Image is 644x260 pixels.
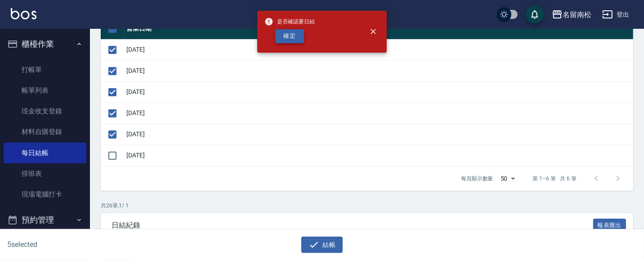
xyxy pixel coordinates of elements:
[548,5,595,24] button: 名留南松
[124,103,633,124] td: [DATE]
[4,59,86,80] a: 打帳單
[363,22,383,41] button: close
[599,6,633,23] button: 登出
[275,29,304,43] button: 確定
[4,208,86,232] button: 預約管理
[526,5,544,23] button: save
[7,239,159,250] h6: 5 selected
[4,80,86,101] a: 帳單列表
[461,175,493,183] p: 每頁顯示數量
[4,163,86,184] a: 排班表
[124,81,633,103] td: [DATE]
[4,101,86,121] a: 現金收支登錄
[4,184,86,205] a: 現場電腦打卡
[11,8,36,19] img: Logo
[4,143,86,163] a: 每日結帳
[124,124,633,145] td: [DATE]
[497,166,519,191] div: 50
[124,60,633,81] td: [DATE]
[112,221,593,230] span: 日結紀錄
[124,145,633,166] td: [DATE]
[593,219,626,233] button: 報表匯出
[301,237,343,253] button: 結帳
[533,175,577,183] p: 第 1–6 筆 共 6 筆
[264,17,315,26] span: 是否確認要日結
[593,220,626,229] a: 報表匯出
[4,121,86,142] a: 材料自購登錄
[4,32,86,56] button: 櫃檯作業
[101,202,633,210] p: 共 26 筆, 1 / 1
[563,9,591,20] div: 名留南松
[124,39,633,60] td: [DATE]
